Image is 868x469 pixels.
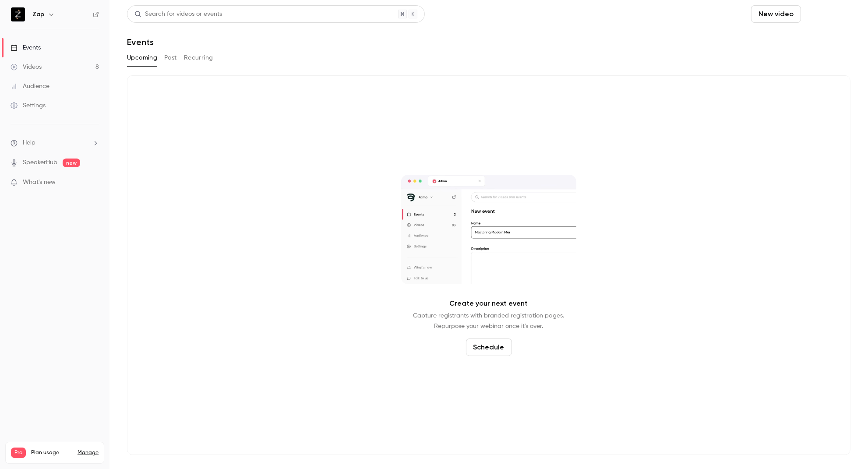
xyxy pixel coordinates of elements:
[134,10,222,19] div: Search for videos or events
[31,449,72,456] span: Plan usage
[11,7,25,21] img: Zap
[11,82,49,91] div: Audience
[184,51,213,65] button: Recurring
[413,310,565,331] p: Capture registrants with branded registration pages. Repurpose your webinar once it's over.
[23,138,35,148] span: Help
[78,449,99,456] a: Manage
[11,138,99,148] li: help-dropdown-opener
[11,101,46,110] div: Settings
[63,159,80,167] span: new
[23,158,57,167] a: SpeakerHub
[11,448,26,458] span: Pro
[127,37,154,47] h1: Events
[804,5,850,23] button: Schedule
[11,43,41,52] div: Events
[466,339,512,356] button: Schedule
[127,51,157,65] button: Upcoming
[11,63,42,71] div: Videos
[32,10,44,19] h6: Zap
[23,178,56,187] span: What's new
[450,298,528,309] p: Create your next event
[751,5,801,23] button: New video
[164,51,177,65] button: Past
